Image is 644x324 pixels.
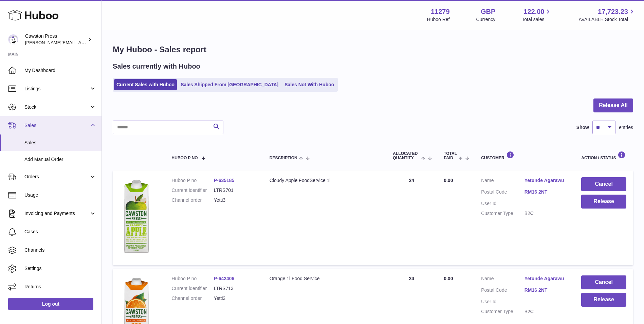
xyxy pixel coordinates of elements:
[476,16,496,23] div: Currency
[270,177,380,184] div: Cloudy Apple FoodService 1l
[282,79,336,90] a: Sales Not With Huboo
[481,177,525,185] dt: Name
[581,151,626,160] div: Action / Status
[24,104,89,110] span: Stock
[581,177,626,191] button: Cancel
[24,284,96,290] span: Returns
[598,7,628,16] span: 17,723.23
[522,7,552,23] a: 122.00 Total sales
[481,299,525,305] dt: User Id
[24,86,89,92] span: Listings
[525,308,568,315] dd: B2C
[25,40,172,45] span: [PERSON_NAME][EMAIL_ADDRESS][PERSON_NAME][DOMAIN_NAME]
[444,178,453,183] span: 0.00
[214,276,235,281] a: P-642406
[481,7,495,16] strong: GBP
[525,275,568,282] a: Yetunde Agarawu
[578,16,636,23] span: AVAILABLE Stock Total
[214,178,235,183] a: P-635185
[24,67,96,74] span: My Dashboard
[581,275,626,289] button: Cancel
[522,16,552,23] span: Total sales
[444,151,457,160] span: Total paid
[24,174,89,180] span: Orders
[481,189,525,197] dt: Postal Code
[581,293,626,307] button: Release
[24,265,96,272] span: Settings
[525,177,568,184] a: Yetunde Agarawu
[525,287,568,293] a: RM16 2NT
[386,170,437,265] td: 24
[172,295,214,302] dt: Channel order
[172,177,214,184] dt: Huboo P no
[525,210,568,217] dd: B2C
[172,197,214,203] dt: Channel order
[581,195,626,209] button: Release
[214,285,256,292] dd: LTRS713
[178,79,281,90] a: Sales Shipped From [GEOGRAPHIC_DATA]
[24,122,89,129] span: Sales
[172,156,198,160] span: Huboo P no
[431,7,450,16] strong: 11279
[214,197,256,203] dd: Yetti3
[427,16,450,23] div: Huboo Ref
[214,295,256,302] dd: Yetti2
[24,210,89,217] span: Invoicing and Payments
[270,275,380,282] div: Orange 1l Food Service
[119,177,153,257] img: 112791717167634.png
[172,187,214,194] dt: Current identifier
[576,124,589,131] label: Show
[8,298,93,310] a: Log out
[523,7,544,16] span: 122.00
[24,156,96,163] span: Add Manual Order
[481,275,525,284] dt: Name
[24,192,96,198] span: Usage
[172,285,214,292] dt: Current identifier
[8,34,18,44] img: thomas.carson@cawstonpress.com
[214,187,256,194] dd: LTRS701
[481,287,525,295] dt: Postal Code
[24,229,96,235] span: Cases
[393,151,419,160] span: ALLOCATED Quantity
[114,79,177,90] a: Current Sales with Huboo
[481,308,525,315] dt: Customer Type
[172,275,214,282] dt: Huboo P no
[481,200,525,207] dt: User Id
[525,189,568,195] a: RM16 2NT
[24,140,96,146] span: Sales
[593,98,633,112] button: Release All
[24,247,96,253] span: Channels
[25,33,86,46] div: Cawston Press
[481,210,525,217] dt: Customer Type
[481,151,568,160] div: Customer
[444,276,453,281] span: 0.00
[578,7,636,23] a: 17,723.23 AVAILABLE Stock Total
[270,156,297,160] span: Description
[619,124,633,131] span: entries
[113,62,200,71] h2: Sales currently with Huboo
[113,44,633,55] h1: My Huboo - Sales report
